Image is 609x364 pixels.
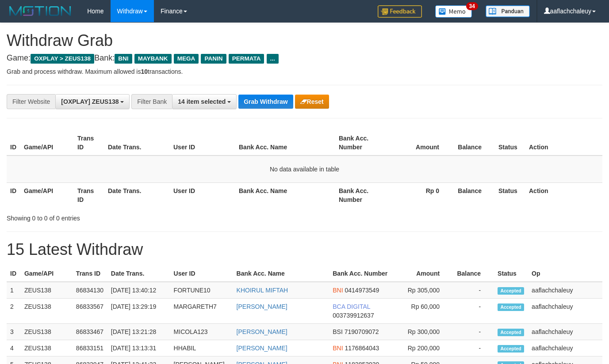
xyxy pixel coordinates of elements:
span: MEGA [174,54,199,64]
th: ID [7,130,20,155]
td: aaflachchaleuy [528,324,602,340]
td: aaflachchaleuy [528,340,602,356]
th: Rp 0 [389,182,452,208]
td: 3 [7,324,21,340]
th: Bank Acc. Number [335,130,389,155]
th: ID [7,265,21,282]
td: 86833151 [73,340,107,356]
td: - [453,299,494,324]
th: Trans ID [74,130,104,155]
th: Balance [452,182,495,208]
span: Copy 7190709072 to clipboard [345,328,379,335]
span: Accepted [498,303,524,311]
td: 86833567 [73,299,107,324]
th: Game/API [20,182,74,208]
img: Feedback.jpg [378,5,422,18]
h1: Withdraw Grab [7,32,602,49]
th: Amount [391,265,453,282]
td: Rp 305,000 [391,282,453,299]
td: 86834130 [73,282,107,299]
button: Reset [295,95,329,109]
th: Action [525,182,602,208]
span: BCA DIGITAL [333,303,370,310]
div: Filter Website [7,94,55,109]
td: [DATE] 13:21:28 [107,324,170,340]
td: ZEUS138 [21,299,73,324]
th: Bank Acc. Name [235,130,335,155]
a: KHOIRUL MIFTAH [237,287,288,294]
td: 4 [7,340,21,356]
span: [OXPLAY] ZEUS138 [61,98,119,105]
th: Bank Acc. Name [235,182,335,208]
td: ZEUS138 [21,282,73,299]
th: Balance [453,265,494,282]
p: Grab and process withdraw. Maximum allowed is transactions. [7,67,602,76]
span: PANIN [201,54,226,64]
td: [DATE] 13:40:12 [107,282,170,299]
td: - [453,340,494,356]
th: Trans ID [74,182,104,208]
th: Bank Acc. Number [335,182,389,208]
button: 14 item selected [172,94,237,109]
td: ZEUS138 [21,324,73,340]
h4: Game: Bank: [7,54,602,63]
td: - [453,282,494,299]
span: BSI [333,328,343,335]
th: Date Trans. [104,130,170,155]
span: Accepted [498,329,524,336]
span: BNI [115,54,132,64]
td: Rp 200,000 [391,340,453,356]
th: Status [495,182,525,208]
span: Accepted [498,345,524,353]
th: Game/API [20,130,74,155]
span: Copy 0414973549 to clipboard [345,287,379,294]
strong: 10 [141,68,148,75]
h1: 15 Latest Withdraw [7,241,602,258]
th: Status [494,265,528,282]
div: Filter Bank [131,94,172,109]
th: Status [495,130,525,155]
span: OXPLAY > ZEUS138 [31,54,94,64]
a: [PERSON_NAME] [237,303,287,310]
button: Grab Withdraw [238,95,293,109]
span: 14 item selected [178,98,226,105]
th: User ID [170,130,235,155]
td: aaflachchaleuy [528,299,602,324]
span: Copy 003739912637 to clipboard [333,312,374,319]
td: Rp 300,000 [391,324,453,340]
th: Trans ID [73,265,107,282]
td: No data available in table [7,155,602,183]
a: [PERSON_NAME] [237,328,287,335]
button: [OXPLAY] ZEUS138 [55,94,130,109]
span: Copy 1176864043 to clipboard [345,345,379,352]
td: Rp 60,000 [391,299,453,324]
span: BNI [333,287,343,294]
a: [PERSON_NAME] [237,345,287,352]
div: Showing 0 to 0 of 0 entries [7,210,247,223]
td: [DATE] 13:29:19 [107,299,170,324]
td: 1 [7,282,21,299]
span: MAYBANK [134,54,172,64]
span: PERMATA [229,54,264,64]
img: panduan.png [486,5,530,17]
td: [DATE] 13:13:31 [107,340,170,356]
td: MARGARETH7 [170,299,233,324]
th: Date Trans. [107,265,170,282]
td: - [453,324,494,340]
th: Action [525,130,602,155]
td: 86833467 [73,324,107,340]
td: HHABIL [170,340,233,356]
td: MICOLA123 [170,324,233,340]
span: BNI [333,345,343,352]
th: Bank Acc. Number [329,265,391,282]
th: Bank Acc. Name [233,265,329,282]
th: Game/API [21,265,73,282]
th: ID [7,182,20,208]
span: ... [267,54,279,64]
img: MOTION_logo.png [7,4,74,18]
span: Accepted [498,287,524,295]
th: Balance [452,130,495,155]
th: Date Trans. [104,182,170,208]
th: User ID [170,182,235,208]
td: 2 [7,299,21,324]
